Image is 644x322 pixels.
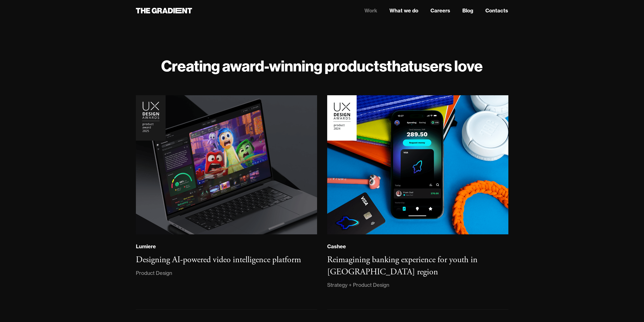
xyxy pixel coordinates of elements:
a: CasheeReimagining banking experience for youth in [GEOGRAPHIC_DATA] regionStrategy + Product Design [327,95,508,310]
a: Work [364,7,377,14]
a: LumiereDesigning AI-powered video intelligence platformProduct Design [136,95,317,310]
div: Product Design [136,269,172,277]
a: Careers [430,7,450,14]
h1: Creating award-winning products users love [136,57,508,75]
div: Lumiere [136,243,156,250]
a: What we do [389,7,418,14]
strong: that [387,56,414,75]
h3: Designing AI-powered video intelligence platform [136,254,301,265]
div: Cashee [327,243,346,250]
a: Contacts [485,7,508,14]
h3: Reimagining banking experience for youth in [GEOGRAPHIC_DATA] region [327,254,477,277]
div: Strategy + Product Design [327,281,389,289]
a: Blog [462,7,473,14]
